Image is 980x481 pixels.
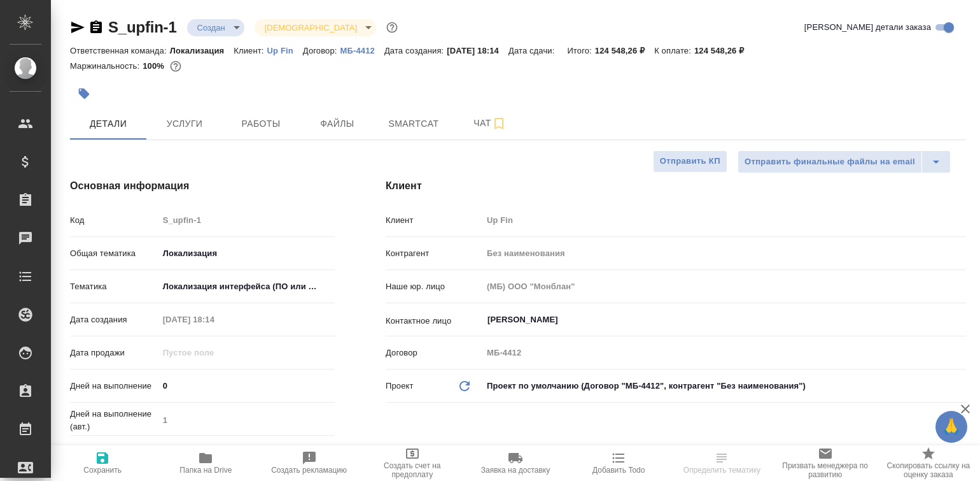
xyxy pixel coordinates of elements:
span: Определить тематику [683,466,760,475]
input: Пустое поле [158,211,335,229]
h4: Основная информация [70,178,335,194]
input: Пустое поле [482,343,966,362]
span: Скопировать ссылку на оценку заказа [885,461,972,479]
div: split button [738,150,951,173]
p: Договор [386,347,482,359]
button: Отправить КП [653,150,727,173]
a: МБ-4412 [340,45,384,55]
button: Создать рекламацию [257,445,360,481]
span: Файлы [307,116,368,132]
span: Создать рекламацию [271,466,347,475]
input: Пустое поле [482,211,966,229]
p: 100% [143,61,167,71]
p: Дней на выполнение (авт.) [70,408,158,433]
button: 0.00 RUB; [167,58,184,75]
span: Услуги [154,116,215,132]
button: [DEMOGRAPHIC_DATA] [261,22,361,33]
p: Дата создания: [384,46,447,55]
p: МБ-4412 [340,46,384,55]
p: Итого: [567,46,594,55]
button: Добавить тэг [70,80,98,108]
p: Дата продажи [70,347,158,359]
p: Маржинальность: [70,61,143,71]
p: К оплате: [654,46,694,55]
div: Локализация интерфейса (ПО или сайта) [158,276,335,298]
span: Призвать менеджера по развитию [781,461,869,479]
input: Пустое поле [158,343,270,362]
p: Клиент: [234,46,267,55]
span: Отправить финальные файлы на email [745,155,915,169]
svg: Подписаться [491,116,507,131]
p: 124 548,26 ₽ [694,46,753,55]
div: Создан [187,19,244,36]
p: Дата создания [70,313,158,326]
button: Скопировать ссылку [88,20,104,35]
span: Smartcat [383,116,444,132]
span: Сохранить [83,466,122,475]
span: Заявка на доставку [481,466,550,475]
h4: Клиент [386,178,966,194]
p: Договор: [303,46,340,55]
p: 124 548,26 ₽ [595,46,654,55]
span: Детали [78,116,139,132]
p: Ответственная команда: [70,46,170,55]
span: Создать счет на предоплату [368,461,456,479]
div: Создан [255,19,376,36]
p: Код [70,214,158,227]
button: Сохранить [51,445,154,481]
input: Пустое поле [482,277,966,296]
p: Локализация [170,46,234,55]
p: Тематика [70,280,158,293]
button: Призвать менеджера по развитию [774,445,877,481]
button: Папка на Drive [154,445,257,481]
button: Заявка на доставку [464,445,567,481]
span: Папка на Drive [179,466,232,475]
span: Чат [459,115,521,131]
input: ✎ Введи что-нибудь [158,443,270,461]
button: 🙏 [935,411,967,443]
p: Дата сдачи: [508,46,557,55]
a: Up Fin [267,45,303,55]
button: Добавить Todo [567,445,670,481]
div: Локализация [158,243,335,264]
button: Если добавить услуги и заполнить их объемом, то дата рассчитается автоматически [114,444,130,461]
p: Дней на выполнение [70,380,158,392]
button: Скопировать ссылку на оценку заказа [877,445,980,481]
p: [DATE] 18:14 [447,46,508,55]
button: Создать счет на предоплату [361,445,464,481]
button: Отправить финальные файлы на email [738,150,922,173]
input: Пустое поле [482,244,966,262]
p: Общая тематика [70,247,158,260]
button: Open [959,319,962,321]
input: Пустое поле [158,411,335,429]
span: 🙏 [941,413,962,440]
a: S_upfin-1 [108,18,177,36]
p: Наше юр. лицо [386,280,482,293]
p: Клиент [386,214,482,227]
button: Доп статусы указывают на важность/срочность заказа [384,19,400,36]
span: Работы [230,116,291,132]
input: Пустое поле [158,310,270,329]
button: Скопировать ссылку для ЯМессенджера [70,20,85,35]
input: ✎ Введи что-нибудь [158,377,335,395]
span: Отправить КП [660,154,720,169]
button: Создан [193,22,229,33]
p: Up Fin [267,46,303,55]
p: Контактное лицо [386,315,482,327]
span: Добавить Todo [592,466,645,475]
button: Определить тематику [670,445,773,481]
div: Проект по умолчанию (Договор "МБ-4412", контрагент "Без наименования") [482,375,966,397]
p: Контрагент [386,247,482,260]
span: [PERSON_NAME] детали заказа [804,21,931,34]
p: Проект [386,380,414,392]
